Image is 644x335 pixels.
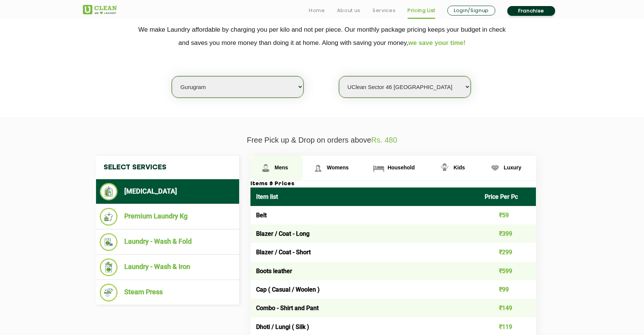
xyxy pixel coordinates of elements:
[250,299,479,317] td: Combo - Shirt and Pant
[311,161,325,175] img: Womens
[83,23,561,49] p: We make Laundry affordable by charging you per kilo and not per piece. Our monthly package pricin...
[372,6,395,15] a: Services
[100,258,235,276] li: Laundry - Wash & Iron
[83,136,561,144] p: Free Pick up & Drop on orders above
[507,6,555,16] a: Franchise
[408,39,465,46] span: we save your time!
[100,233,118,251] img: Laundry - Wash & Fold
[479,224,536,243] td: ₹399
[100,258,118,276] img: Laundry - Wash & Iron
[96,156,239,179] h4: Select Services
[83,5,117,14] img: UClean Laundry and Dry Cleaning
[100,284,235,301] li: Steam Press
[488,161,502,175] img: Luxury
[337,6,360,15] a: About us
[479,280,536,299] td: ₹99
[407,6,435,15] a: Pricing List
[371,136,397,144] span: Rs. 480
[250,262,479,280] td: Boots leather
[327,164,349,171] span: Womens
[479,262,536,280] td: ₹599
[250,187,479,206] th: Item list
[100,233,235,251] li: Laundry - Wash & Fold
[479,243,536,261] td: ₹299
[388,164,415,171] span: Household
[100,183,118,200] img: Dry Cleaning
[250,224,479,243] td: Blazer / Coat - Long
[259,161,272,175] img: Mens
[479,299,536,317] td: ₹149
[447,6,495,15] a: Login/Signup
[479,187,536,206] th: Price Per Pc
[250,243,479,261] td: Blazer / Coat - Short
[504,164,522,171] span: Luxury
[275,164,288,171] span: Mens
[453,164,465,171] span: Kids
[479,206,536,224] td: ₹59
[250,280,479,299] td: Cap ( Casual / Woolen )
[100,208,235,226] li: Premium Laundry Kg
[100,284,118,301] img: Steam Press
[438,161,451,175] img: Kids
[372,161,385,175] img: Household
[309,6,325,15] a: Home
[250,206,479,224] td: Belt
[250,181,536,187] h3: Items & Prices
[100,183,235,200] li: [MEDICAL_DATA]
[100,208,118,226] img: Premium Laundry Kg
